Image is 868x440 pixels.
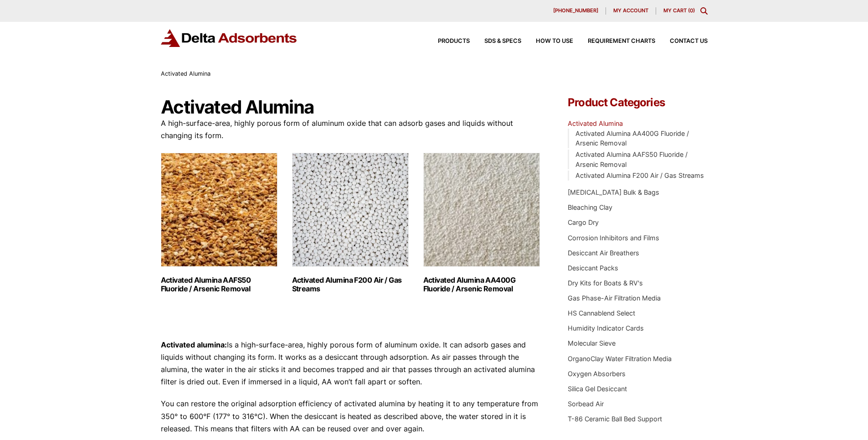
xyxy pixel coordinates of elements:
[568,264,618,272] a: Desiccant Packs
[568,400,604,408] a: Sorbead Air
[161,340,227,349] strong: Activated alumina:
[568,119,623,127] a: Activated Alumina
[575,171,704,179] a: Activated Alumina F200 Air / Gas Streams
[161,339,541,388] p: Is a high-surface-area, highly porous form of aluminum oxide. It can adsorb gases and liquids wit...
[568,97,707,108] h4: Product Categories
[568,339,616,347] a: Molecular Sieve
[161,117,541,142] p: A high-surface-area, highly porous form of aluminum oxide that can adsorb gases and liquids witho...
[536,38,573,44] span: How to Use
[573,38,655,44] a: Requirement Charts
[521,38,573,44] a: How to Use
[423,153,540,293] a: Visit product category Activated Alumina AA400G Fluoride / Arsenic Removal
[568,188,659,196] a: [MEDICAL_DATA] Bulk & Bags
[553,8,598,13] span: [PHONE_NUMBER]
[161,398,541,435] p: You can restore the original adsorption efficiency of activated alumina by heating it to any temp...
[292,153,409,267] img: Activated Alumina F200 Air / Gas Streams
[292,153,409,293] a: Visit product category Activated Alumina F200 Air / Gas Streams
[438,38,470,44] span: Products
[568,370,626,378] a: Oxygen Absorbers
[700,7,708,15] div: Toggle Modal Content
[546,7,606,15] a: [PHONE_NUMBER]
[161,276,277,293] h2: Activated Alumina AAFS50 Fluoride / Arsenic Removal
[568,234,659,242] a: Corrosion Inhibitors and Films
[663,7,695,14] a: My Cart (0)
[484,38,521,44] span: SDS & SPECS
[568,385,627,393] a: Silica Gel Desiccant
[568,249,639,257] a: Desiccant Air Breathers
[423,38,470,44] a: Products
[423,276,540,293] h2: Activated Alumina AA400G Fluoride / Arsenic Removal
[568,279,643,287] a: Dry Kits for Boats & RV's
[568,294,661,302] a: Gas Phase-Air Filtration Media
[568,218,599,226] a: Cargo Dry
[606,7,656,15] a: My account
[575,150,688,168] a: Activated Alumina AAFS50 Fluoride / Arsenic Removal
[670,38,708,44] span: Contact Us
[161,29,298,47] img: Delta Adsorbents
[161,153,277,293] a: Visit product category Activated Alumina AAFS50 Fluoride / Arsenic Removal
[568,309,635,317] a: HS Cannablend Select
[470,38,521,44] a: SDS & SPECS
[575,129,689,147] a: Activated Alumina AA400G Fluoride / Arsenic Removal
[568,355,672,362] a: OrganoClay Water Filtration Media
[161,97,541,117] h1: Activated Alumina
[568,203,612,211] a: Bleaching Clay
[161,70,211,77] span: Activated Alumina
[690,7,693,14] span: 0
[568,324,644,332] a: Humidity Indicator Cards
[292,276,409,293] h2: Activated Alumina F200 Air / Gas Streams
[423,153,540,267] img: Activated Alumina AA400G Fluoride / Arsenic Removal
[655,38,708,44] a: Contact Us
[613,8,648,13] span: My account
[568,415,662,423] a: T-86 Ceramic Ball Bed Support
[161,153,277,267] img: Activated Alumina AAFS50 Fluoride / Arsenic Removal
[588,38,655,44] span: Requirement Charts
